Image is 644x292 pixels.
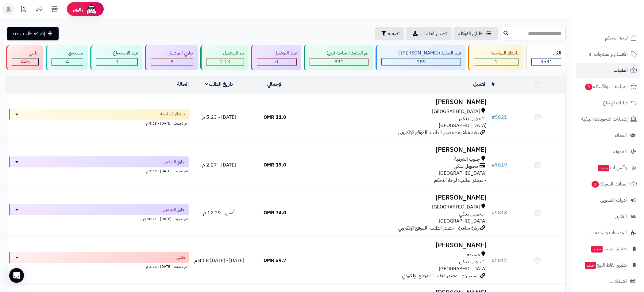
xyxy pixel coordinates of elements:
div: 4 [52,58,83,66]
span: # [492,209,495,216]
a: بانتظار المراجعة 1 [467,45,524,70]
span: أمس - 12:29 م [203,209,235,216]
a: قيد التوصيل 0 [250,45,303,70]
div: قيد التوصيل [257,50,297,57]
div: اخر تحديث: [DATE] - 5:23 م [9,120,189,126]
span: # [492,257,495,264]
span: زيارة مباشرة - مصدر الطلب: الموقع الإلكتروني [398,224,479,232]
span: الطلبات [614,66,628,75]
a: تاريخ الطلب [205,80,233,88]
a: #5821 [492,114,507,121]
span: انستجرام - مصدر الطلب: الموقع الإلكتروني [402,272,479,279]
div: قيد الاسترجاع [96,50,138,57]
span: 2.1K [220,58,230,66]
span: التقارير [615,212,627,221]
a: إضافة طلب جديد [7,27,59,40]
a: تم التوصيل 2.1K [199,45,250,70]
a: لوحة التحكم [576,31,640,45]
div: 2053 [206,58,244,66]
div: 189 [382,58,461,66]
span: 189 [417,58,426,66]
span: ملغي [176,254,185,260]
div: 831 [310,58,368,66]
a: قيد التنفيذ ([PERSON_NAME] ) 189 [374,45,467,70]
span: تـحـويـل بـنـكـي [459,258,484,265]
span: تـحـويـل بـنـكـي [459,115,484,122]
div: 0 [96,58,137,66]
a: العملاء [576,128,640,143]
span: أدوات التسويق [600,196,627,204]
span: [GEOGRAPHIC_DATA] [439,265,487,272]
span: 59.7 OMR [264,257,286,264]
span: تصدير الطلبات [420,30,447,37]
span: 3531 [540,58,553,66]
td: - مصدر الطلب: لوحة التحكم [303,141,489,189]
a: الإجمالي [267,80,283,88]
span: 0 [275,58,278,66]
img: ai-face.png [85,3,98,15]
a: قيد الاسترجاع 0 [89,45,144,70]
a: #5817 [492,257,507,264]
a: المدونة [576,144,640,159]
span: 11.0 OMR [264,114,286,121]
span: جديد [585,262,596,269]
div: جاري التوصيل [151,50,193,57]
span: [DATE] - [DATE] 8:58 م [194,257,244,264]
span: جاري التوصيل [163,207,185,213]
h3: [PERSON_NAME] [305,99,487,106]
a: الكل3531 [524,45,567,70]
a: تحديثات المنصة [16,3,32,17]
span: [GEOGRAPHIC_DATA] [439,122,487,129]
h3: [PERSON_NAME] [305,194,487,201]
span: العملاء [615,131,627,140]
span: تصفية [388,30,399,37]
span: 8 [171,58,174,66]
span: طلباتي المُوكلة [458,30,484,37]
span: رفيق [73,6,83,13]
span: [DATE] - 2:27 م [202,161,236,169]
a: التقارير [576,209,640,224]
a: التطبيقات والخدمات [576,225,640,240]
button: تصفية [375,27,404,40]
a: السلات المتروكة3 [576,177,640,191]
div: 1 [474,58,518,66]
span: إشعارات التحويلات البنكية [581,115,628,123]
span: 445 [21,58,30,66]
span: 19.0 OMR [264,161,286,169]
span: تـحـويـل بـنـكـي [453,163,478,170]
h3: [PERSON_NAME] [305,146,487,153]
span: تطبيق نقاط البيع [584,261,627,269]
div: اخر تحديث: [DATE] - 3:42 م [9,167,189,174]
div: تم التوصيل [206,50,244,57]
span: [GEOGRAPHIC_DATA] [432,204,480,211]
a: ملغي 445 [5,45,44,70]
a: إشعارات التحويلات البنكية [576,112,640,126]
a: طلباتي المُوكلة [453,27,498,40]
div: اخر تحديث: [DATE] - 3:36 م [9,263,189,269]
span: التطبيقات والخدمات [589,228,627,237]
a: تم التنفيذ ( ساحة اتين) 831 [303,45,374,70]
a: # [492,80,495,88]
a: تصدير الطلبات [406,27,452,40]
div: مسترجع [52,50,83,57]
span: جاري التوصيل [163,159,185,165]
div: بانتظار المراجعة [474,50,519,57]
span: الأقسام والمنتجات [594,50,628,58]
a: تطبيق المتجرجديد [576,241,640,256]
span: وآتس آب [597,163,627,172]
span: طلبات الإرجاع [603,99,628,107]
span: الإعدادات [609,277,627,286]
a: الحالة [177,80,189,88]
div: 0 [257,58,296,66]
a: أدوات التسويق [576,193,640,208]
span: [GEOGRAPHIC_DATA] [439,217,487,225]
span: جديد [598,165,609,171]
div: 445 [12,58,38,66]
span: 1 [495,58,498,66]
img: logo-2.png [602,17,638,30]
span: المراجعات والأسئلة [584,82,628,91]
div: Open Intercom Messenger [9,268,24,283]
a: مسترجع 4 [44,45,89,70]
span: تـحـويـل بـنـكـي [459,211,484,218]
div: 8 [151,58,193,66]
